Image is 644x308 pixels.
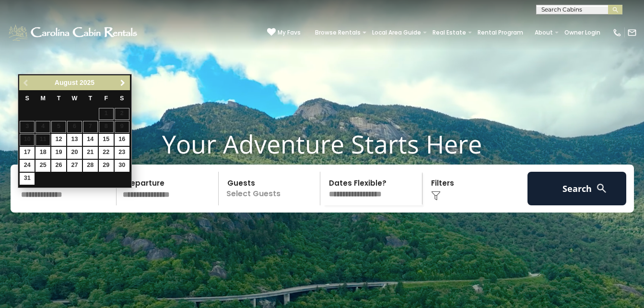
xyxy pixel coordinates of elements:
[115,134,129,146] a: 16
[367,26,426,39] a: Local Area Guide
[431,191,441,201] img: filter--v1.png
[40,95,46,102] span: Monday
[267,28,301,37] a: My Favs
[51,134,66,146] a: 12
[99,160,114,172] a: 29
[7,129,637,159] h1: Your Adventure Starts Here
[83,160,98,172] a: 28
[57,95,61,102] span: Tuesday
[99,134,114,146] a: 15
[222,172,320,205] p: Select Guests
[104,95,108,102] span: Friday
[473,26,528,39] a: Rental Program
[35,147,50,159] a: 18
[627,28,637,37] img: mail-regular-white.png
[20,147,35,159] a: 17
[527,172,627,205] button: Search
[67,147,82,159] a: 20
[530,26,558,39] a: About
[7,23,140,42] img: White-1-1-2.png
[20,173,35,185] a: 31
[560,26,605,39] a: Owner Login
[51,147,66,159] a: 19
[67,134,82,146] a: 13
[25,95,29,102] span: Sunday
[67,160,82,172] a: 27
[35,160,50,172] a: 25
[596,182,608,194] img: search-regular-white.png
[51,160,66,172] a: 26
[115,147,129,159] a: 23
[278,28,301,37] span: My Favs
[55,79,78,86] span: August
[120,95,124,102] span: Saturday
[83,134,98,146] a: 14
[428,26,471,39] a: Real Estate
[80,79,94,86] span: 2025
[117,77,129,89] a: Next
[83,147,98,159] a: 21
[99,147,114,159] a: 22
[612,28,622,37] img: phone-regular-white.png
[72,95,78,102] span: Wednesday
[119,79,127,87] span: Next
[310,26,365,39] a: Browse Rentals
[115,160,129,172] a: 30
[89,95,93,102] span: Thursday
[20,160,35,172] a: 24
